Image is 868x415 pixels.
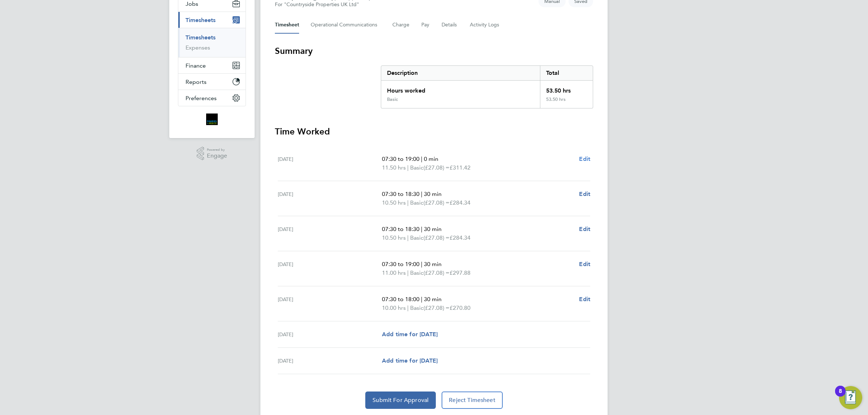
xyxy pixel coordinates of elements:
[579,296,590,303] span: Edit
[207,147,227,153] span: Powered by
[424,269,450,276] span: (£27.08) =
[275,126,593,137] h3: Time Worked
[382,331,438,338] span: Add time for [DATE]
[424,234,450,241] span: (£27.08) =
[381,66,540,80] div: Description
[839,391,842,401] div: 8
[365,392,436,409] button: Submit For Approval
[382,269,406,276] span: 11.00 hrs
[424,304,450,311] span: (£27.08) =
[424,164,450,171] span: (£27.08) =
[421,296,422,303] span: |
[197,147,227,161] a: Powered byEngage
[407,269,409,276] span: |
[424,155,438,162] span: 0 min
[839,386,862,409] button: Open Resource Center, 8 new notifications
[186,78,207,85] span: Reports
[470,16,500,34] button: Activity Logs
[186,17,216,23] span: Timesheets
[207,153,227,159] span: Engage
[382,199,406,206] span: 10.50 hrs
[424,226,442,232] span: 30 min
[382,155,420,162] span: 07:30 to 19:00
[421,261,422,268] span: |
[382,234,406,241] span: 10.50 hrs
[579,260,590,269] a: Edit
[278,356,382,365] div: [DATE]
[186,62,206,69] span: Finance
[407,234,409,241] span: |
[410,269,424,277] span: Basic
[178,28,246,57] div: Timesheets
[206,114,218,125] img: bromak-logo-retina.png
[421,191,422,197] span: |
[186,0,198,7] span: Jobs
[579,155,590,162] span: Edit
[540,66,593,80] div: Total
[186,34,216,41] a: Timesheets
[579,226,590,232] span: Edit
[311,16,381,34] button: Operational Communications
[579,261,590,268] span: Edit
[178,114,246,125] a: Go to home page
[410,234,424,242] span: Basic
[410,304,424,312] span: Basic
[275,45,593,409] section: Timesheet
[442,392,503,409] button: Reject Timesheet
[579,155,590,163] a: Edit
[382,296,420,303] span: 07:30 to 18:00
[407,164,409,171] span: |
[381,81,540,97] div: Hours worked
[178,74,246,90] button: Reports
[382,164,406,171] span: 11.50 hrs
[450,269,471,276] span: £297.88
[540,97,593,108] div: 53.50 hrs
[407,199,409,206] span: |
[275,45,593,57] h3: Summary
[421,226,422,232] span: |
[579,190,590,198] a: Edit
[387,97,398,102] div: Basic
[424,261,442,268] span: 30 min
[278,260,382,277] div: [DATE]
[450,234,471,241] span: £284.34
[382,261,420,268] span: 07:30 to 19:00
[442,16,458,34] button: Details
[278,190,382,207] div: [DATE]
[178,57,246,73] button: Finance
[278,225,382,242] div: [DATE]
[275,1,419,8] div: For "Countryside Properties UK Ltd"
[424,199,450,206] span: (£27.08) =
[410,163,424,172] span: Basic
[275,16,299,34] button: Timesheet
[421,16,430,34] button: Pay
[450,164,471,171] span: £311.42
[382,330,438,339] a: Add time for [DATE]
[421,155,422,162] span: |
[424,296,442,303] span: 30 min
[410,198,424,207] span: Basic
[424,191,442,197] span: 30 min
[449,397,495,404] span: Reject Timesheet
[579,295,590,304] a: Edit
[540,81,593,97] div: 53.50 hrs
[278,295,382,312] div: [DATE]
[579,191,590,197] span: Edit
[381,65,593,108] div: Summary
[278,155,382,172] div: [DATE]
[382,357,438,364] span: Add time for [DATE]
[382,226,420,232] span: 07:30 to 18:30
[186,95,217,102] span: Preferences
[186,44,210,51] a: Expenses
[382,191,420,197] span: 07:30 to 18:30
[278,330,382,339] div: [DATE]
[450,304,471,311] span: £270.80
[178,90,246,106] button: Preferences
[407,304,409,311] span: |
[382,356,438,365] a: Add time for [DATE]
[450,199,471,206] span: £284.34
[382,304,406,311] span: 10.00 hrs
[178,12,246,28] button: Timesheets
[392,16,410,34] button: Charge
[373,397,429,404] span: Submit For Approval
